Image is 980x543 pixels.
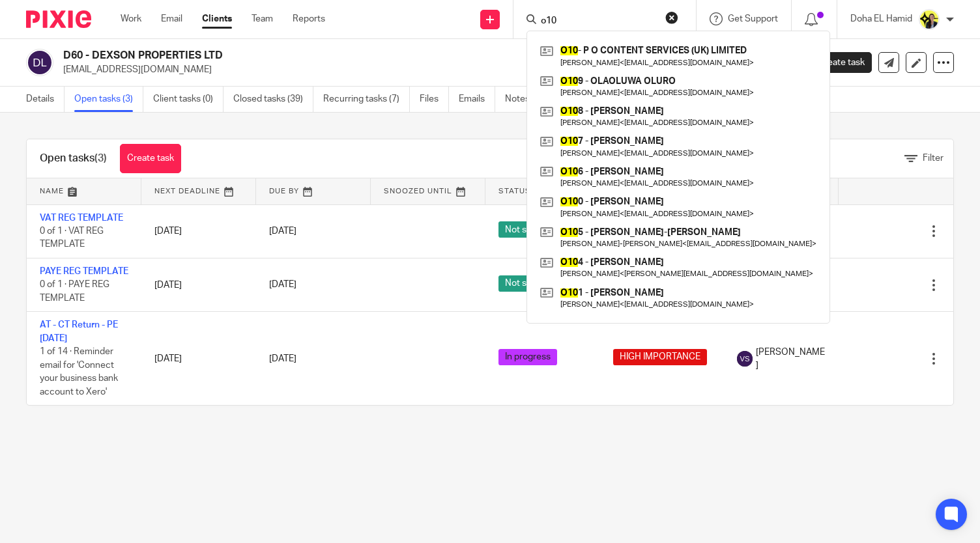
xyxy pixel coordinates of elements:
h1: Open tasks [40,152,107,165]
img: Pixie [26,10,91,28]
span: [DATE] [269,227,296,236]
a: PAYE REG TEMPLATE [40,267,128,276]
span: Get Support [728,14,778,23]
img: svg%3E [26,49,53,76]
span: [PERSON_NAME] [756,346,826,372]
td: [DATE] [141,258,256,311]
a: VAT REG TEMPLATE [40,214,123,223]
a: Email [161,12,182,25]
button: Clear [665,11,678,24]
a: Closed tasks (39) [233,87,313,112]
a: Reports [293,12,325,25]
span: 0 of 1 · VAT REG TEMPLATE [40,227,104,249]
span: Status [498,188,531,195]
a: Notes (2) [505,87,553,112]
a: Team [252,12,273,25]
h2: D60 - DEXSON PROPERTIES LTD [63,49,634,63]
a: AT - CT Return - PE [DATE] [40,320,118,342]
img: svg%3E [737,351,753,367]
a: Open tasks (3) [74,87,143,112]
a: Client tasks (0) [153,87,223,112]
p: Doha EL Hamid [850,12,912,25]
span: Filter [923,154,944,163]
a: Files [420,87,449,112]
span: 0 of 1 · PAYE REG TEMPLATE [40,281,109,303]
a: Create task [120,144,181,173]
a: Emails [459,87,495,112]
input: Search [540,16,657,27]
a: Recurring tasks (7) [323,87,410,112]
span: Snoozed Until [384,188,452,195]
td: [DATE] [141,204,256,258]
a: Clients [202,12,232,25]
a: Create task [796,52,872,73]
td: [DATE] [141,312,256,405]
span: 1 of 14 · Reminder email for 'Connect your business bank account to Xero' [40,347,118,397]
span: HIGH IMPORTANCE [613,349,707,365]
span: (3) [94,153,107,163]
span: [DATE] [269,281,296,290]
a: Work [121,12,141,25]
span: Not started [498,221,558,238]
a: Details [26,87,65,112]
span: In progress [498,349,557,365]
img: Doha-Starbridge.jpg [919,9,940,30]
span: Not started [498,275,558,292]
span: [DATE] [269,354,296,363]
p: [EMAIL_ADDRESS][DOMAIN_NAME] [63,63,777,76]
